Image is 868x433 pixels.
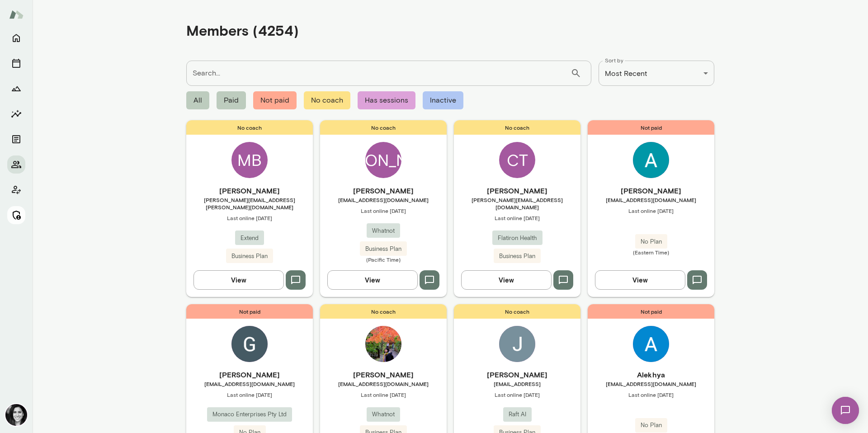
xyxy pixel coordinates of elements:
span: [EMAIL_ADDRESS][DOMAIN_NAME] [320,196,447,203]
span: Inactive [423,91,463,109]
div: Most Recent [599,61,714,86]
span: (Eastern Time) [588,249,714,256]
span: Raft AI [503,410,532,419]
span: Not paid [588,304,714,319]
span: Last online [DATE] [320,391,447,398]
span: [EMAIL_ADDRESS][DOMAIN_NAME] [588,380,714,387]
img: Jack Taylor [499,326,535,362]
span: Whatnot [367,226,400,235]
span: Whatnot [367,410,400,419]
img: Allison Norton [633,142,669,178]
h6: Alekhya [588,369,714,380]
span: Has sessions [358,91,415,109]
button: Client app [7,181,25,199]
img: Mento [9,6,24,23]
span: [EMAIL_ADDRESS][DOMAIN_NAME] [320,380,447,387]
span: Last online [DATE] [588,207,714,214]
h6: [PERSON_NAME] [454,369,580,380]
span: Last online [DATE] [320,207,447,214]
h4: Members (4254) [186,22,299,39]
button: Insights [7,105,25,123]
button: Documents [7,130,25,148]
button: View [327,270,418,289]
h6: [PERSON_NAME] [320,369,447,380]
span: Last online [DATE] [454,214,580,221]
span: Business Plan [494,252,541,261]
button: Manage [7,206,25,224]
span: Business Plan [226,252,273,261]
label: Sort by [605,56,623,64]
span: No coach [454,304,580,319]
button: Growth Plan [7,80,25,98]
button: View [193,270,284,289]
button: Sessions [7,54,25,72]
span: No Plan [635,237,667,246]
span: Not paid [186,304,313,319]
span: [PERSON_NAME][EMAIL_ADDRESS][DOMAIN_NAME] [454,196,580,211]
span: All [186,91,209,109]
button: View [595,270,685,289]
button: Home [7,29,25,47]
span: Paid [217,91,246,109]
span: No Plan [635,421,667,430]
span: Last online [DATE] [588,391,714,398]
h6: [PERSON_NAME] [454,185,580,196]
div: CT [499,142,535,178]
span: No coach [454,120,580,135]
button: View [461,270,552,289]
span: Last online [DATE] [186,214,313,221]
button: Members [7,155,25,174]
img: Jamie Albers [5,404,27,426]
h6: [PERSON_NAME] [186,185,313,196]
span: No coach [186,120,313,135]
span: [EMAIL_ADDRESS][DOMAIN_NAME] [186,380,313,387]
h6: [PERSON_NAME] [320,185,447,196]
span: Flatiron Health [492,234,542,243]
div: MB [231,142,268,178]
h6: [PERSON_NAME] [588,185,714,196]
span: No coach [320,304,447,319]
h6: [PERSON_NAME] [186,369,313,380]
div: [PERSON_NAME] [365,142,401,178]
span: [EMAIL_ADDRESS] [454,380,580,387]
span: Monaco Enterprises Pty Ltd [207,410,292,419]
span: Not paid [588,120,714,135]
span: [EMAIL_ADDRESS][DOMAIN_NAME] [588,196,714,203]
img: Alekhya [633,326,669,362]
span: No coach [320,120,447,135]
span: Last online [DATE] [186,391,313,398]
span: Last online [DATE] [454,391,580,398]
span: No coach [304,91,350,109]
span: Business Plan [360,245,407,254]
span: [PERSON_NAME][EMAIL_ADDRESS][PERSON_NAME][DOMAIN_NAME] [186,196,313,211]
span: Not paid [253,91,297,109]
span: (Pacific Time) [320,256,447,263]
img: Gordon BLAKEMORE [231,326,268,362]
img: Peishan Ouyang [365,326,401,362]
span: Extend [235,234,264,243]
